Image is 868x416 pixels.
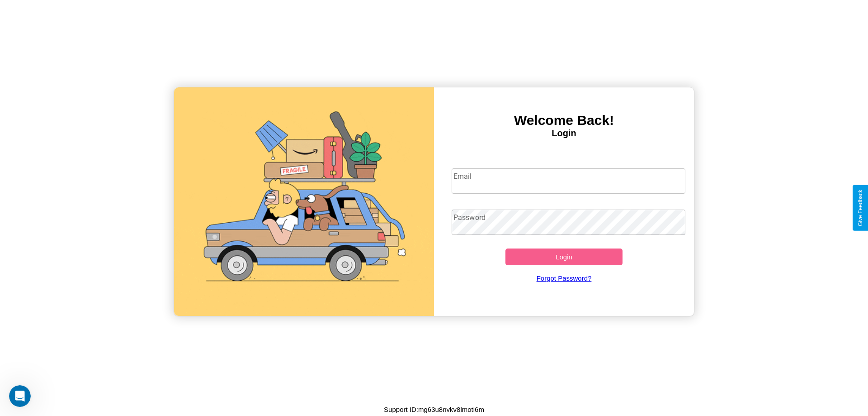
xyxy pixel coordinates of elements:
[434,113,694,128] h3: Welcome Back!
[505,249,623,265] button: Login
[857,190,863,226] div: Give Feedback
[434,128,694,139] h4: Login
[9,385,31,407] iframe: Intercom live chat
[384,403,484,416] p: Support ID: mg63u8nvkv8lmoti6m
[447,265,681,291] a: Forgot Password?
[174,87,434,316] img: gif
